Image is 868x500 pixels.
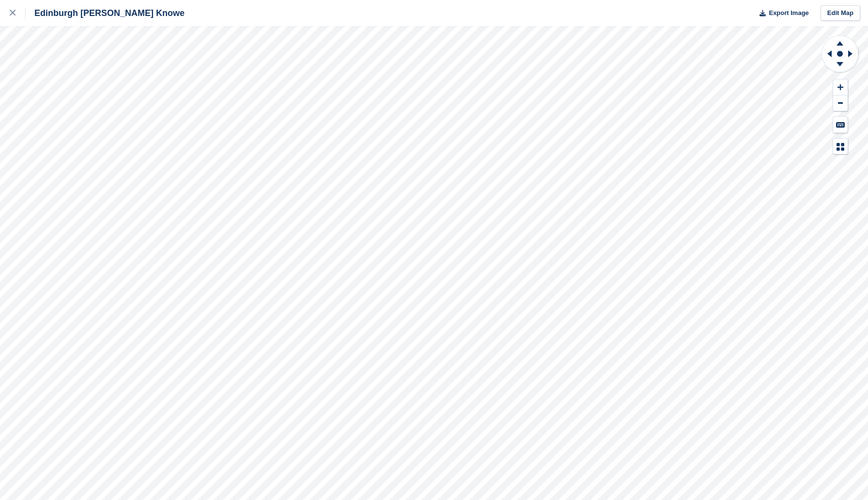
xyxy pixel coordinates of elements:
[833,139,848,155] button: Map Legend
[833,95,848,111] button: Zoom Out
[833,79,848,95] button: Zoom In
[833,117,848,133] button: Keyboard Shortcuts
[754,5,809,21] button: Export Image
[769,8,808,18] span: Export Image
[26,7,185,19] div: Edinburgh [PERSON_NAME] Knowe
[821,5,860,21] a: Edit Map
